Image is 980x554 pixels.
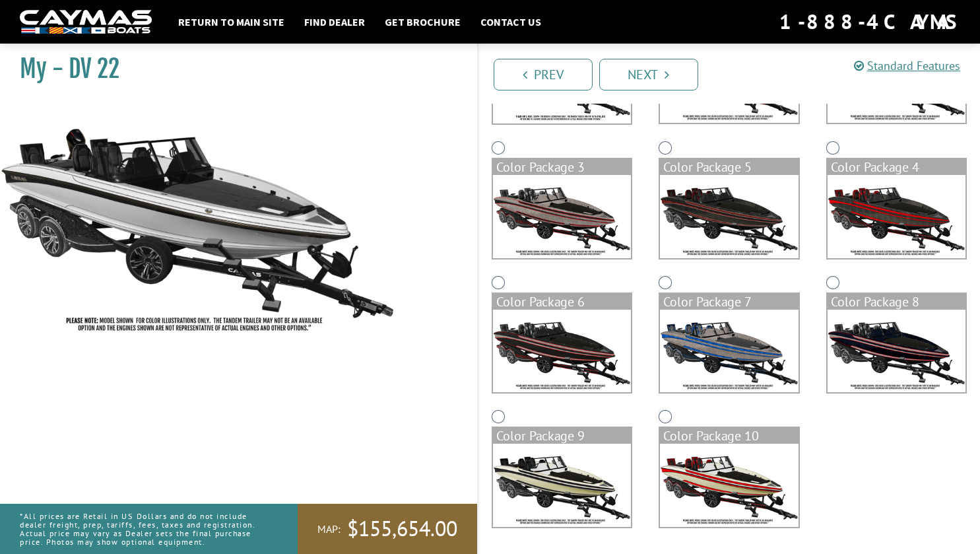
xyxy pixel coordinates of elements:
div: Color Package 9 [493,428,632,444]
div: Color Package 6 [493,294,632,310]
a: Get Brochure [378,13,467,30]
a: Next [599,59,698,90]
img: color_package_368.png [660,310,799,393]
div: Color Package 4 [828,159,966,175]
a: Standard Features [854,58,960,73]
p: *All prices are Retail in US Dollars and do not include dealer freight, prep, tariffs, fees, taxe... [20,505,268,553]
a: Contact Us [474,13,548,30]
div: Color Package 8 [828,294,966,310]
span: MAP: [317,522,341,536]
span: $155,654.00 [347,515,457,543]
a: Find Dealer [298,13,372,30]
div: Color Package 3 [493,159,632,175]
h1: My - DV 22 [20,54,444,84]
img: color_package_365.png [660,175,799,258]
div: Color Package 7 [660,294,799,310]
a: Prev [494,59,593,90]
a: MAP:$155,654.00 [298,504,477,554]
img: color_package_370.png [493,444,632,527]
img: color_package_369.png [828,310,966,393]
img: color_package_366.png [828,175,966,258]
div: Color Package 10 [660,428,799,444]
img: white-logo-c9c8dbefe5ff5ceceb0f0178aa75bf4bb51f6bca0971e226c86eb53dfe498488.png [20,10,152,34]
img: color_package_371.png [660,444,799,527]
img: color_package_367.png [493,310,632,393]
div: 1-888-4CAYMAS [779,7,960,36]
a: Return to main site [172,13,291,30]
img: color_package_364.png [493,175,632,258]
div: Color Package 5 [660,159,799,175]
